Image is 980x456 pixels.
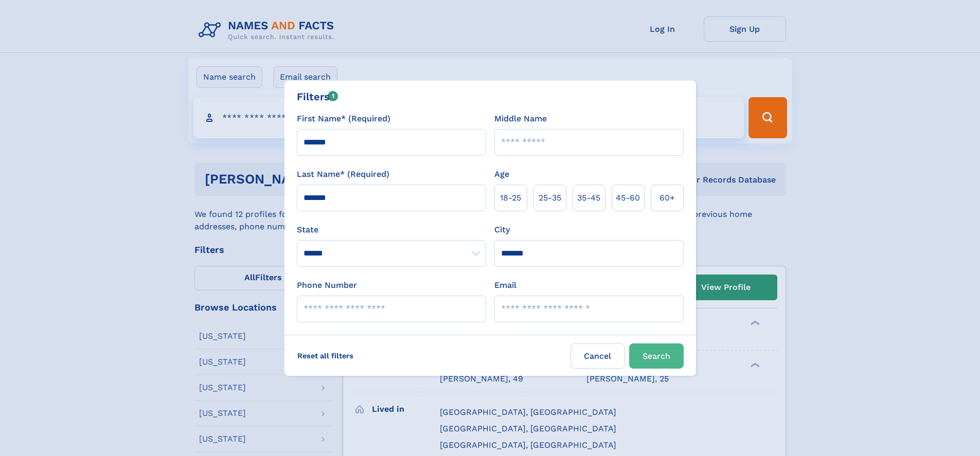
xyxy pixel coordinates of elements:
[297,279,357,291] label: Phone Number
[291,343,360,368] label: Reset all filters
[297,168,389,180] label: Last Name* (Required)
[577,192,600,204] span: 35‑45
[571,343,625,369] label: Cancel
[660,192,675,204] span: 60+
[494,168,509,180] label: Age
[616,192,640,204] span: 45‑60
[297,113,390,125] label: First Name* (Required)
[494,279,516,291] label: Email
[297,224,486,236] label: State
[539,192,561,204] span: 25‑35
[494,224,510,236] label: City
[297,89,338,104] div: Filters
[494,113,547,125] label: Middle Name
[500,192,521,204] span: 18‑25
[629,343,684,369] button: Search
